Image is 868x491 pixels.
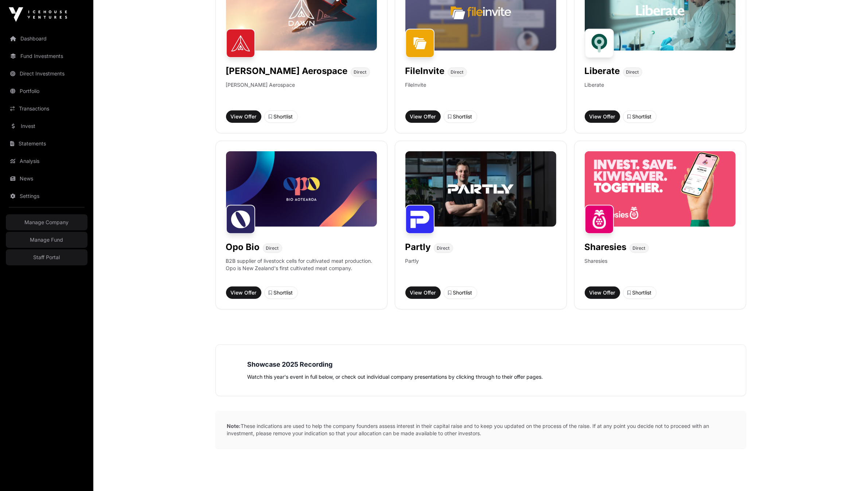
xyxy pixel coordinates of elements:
p: [PERSON_NAME] Aerospace [226,81,295,105]
h1: FileInvite [405,65,445,77]
button: Shortlist [623,287,657,299]
div: Shortlist [269,113,293,120]
button: View Offer [405,110,441,123]
img: Sharesies-Banner.jpg [585,151,736,227]
p: Watch this year's event in full below, or check out individual company presentations by clicking ... [248,373,714,381]
button: Shortlist [444,287,477,299]
span: Direct [354,69,367,75]
a: Manage Company [6,214,87,230]
div: Shortlist [628,289,652,296]
img: FileInvite [405,29,435,58]
a: Dashboard [6,31,87,47]
a: Staff Portal [6,249,87,265]
img: Partly-Banner.jpg [405,151,556,227]
div: Shortlist [448,289,472,296]
span: Direct [451,69,464,75]
button: View Offer [585,287,620,299]
a: Manage Fund [6,232,87,248]
h1: Partly [405,241,431,253]
p: Sharesies [585,257,608,281]
button: View Offer [405,287,441,299]
span: View Offer [589,289,615,296]
span: View Offer [231,113,257,120]
div: Shortlist [269,289,293,296]
a: Invest [6,118,87,134]
span: Direct [437,245,450,251]
p: These indications are used to help the company founders assess interest in their capital raise an... [215,411,746,449]
img: Opo Bio [226,205,255,234]
a: Fund Investments [6,48,87,64]
button: Shortlist [444,110,477,123]
h1: Opo Bio [226,241,260,253]
button: View Offer [226,287,261,299]
a: Analysis [6,153,87,169]
div: Shortlist [448,113,472,120]
a: Portfolio [6,83,87,99]
button: View Offer [226,110,261,123]
button: Shortlist [264,287,298,299]
img: Sharesies [585,205,614,234]
a: Transactions [6,101,87,117]
h1: Liberate [585,65,620,77]
span: View Offer [231,289,257,296]
span: View Offer [410,289,436,296]
h1: [PERSON_NAME] Aerospace [226,65,348,77]
span: View Offer [410,113,436,120]
img: Opo-Bio-Banner.jpg [226,151,377,227]
p: FileInvite [405,81,427,105]
a: Statements [6,136,87,152]
p: Liberate [585,81,604,105]
strong: Note: [227,423,241,429]
span: Direct [266,245,279,251]
button: View Offer [585,110,620,123]
iframe: Chat Widget [832,456,868,491]
span: Direct [633,245,646,251]
p: Partly [405,257,419,281]
p: B2B supplier of livestock cells for cultivated meat production. Opo is New Zealand's first cultiv... [226,257,377,281]
span: View Offer [589,113,615,120]
img: Icehouse Ventures Logo [9,7,67,22]
strong: Showcase 2025 Recording [248,361,333,368]
h1: Sharesies [585,241,627,253]
a: Direct Investments [6,66,87,82]
button: Shortlist [623,110,657,123]
button: Shortlist [264,110,298,123]
a: News [6,171,87,187]
div: Shortlist [628,113,652,120]
span: Direct [626,69,639,75]
img: Liberate [585,29,614,58]
a: Settings [6,188,87,204]
img: Dawn Aerospace [226,29,255,58]
img: Partly [405,205,435,234]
